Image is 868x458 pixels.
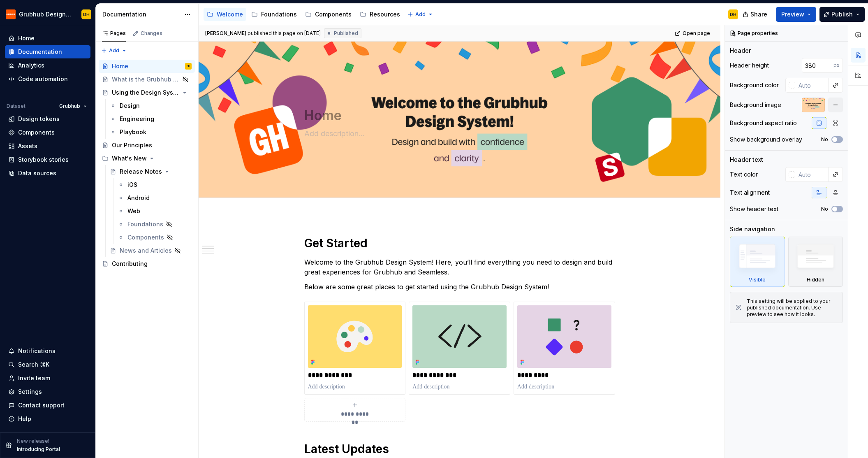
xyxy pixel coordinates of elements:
p: Below are some great places to get started using the Grubhub Design System! [304,282,615,292]
div: Our Principles [112,141,152,149]
a: Components [302,8,355,21]
img: 01812f9b-b86e-4e8e-95b2-9247447794b6.png [412,305,507,368]
a: Code automation [5,72,90,86]
a: iOS [114,178,195,191]
button: Grubhub Design SystemDH [2,5,94,23]
div: Header height [730,61,769,70]
div: This setting will be applied to your published documentation. Use preview to see how it looks. [747,298,838,318]
span: Add [415,11,426,18]
a: Documentation [5,45,90,58]
div: Hidden [788,237,843,287]
div: Components [315,10,352,19]
div: Grubhub Design System [19,10,72,19]
div: Components [18,128,55,137]
button: Publish [819,7,865,22]
img: 07e7b8bd-9cb8-4436-a59b-9c37df7b58df.png [308,305,402,368]
input: Auto [795,167,829,182]
span: [PERSON_NAME] [205,30,246,37]
div: Release Notes [120,167,162,176]
a: Foundations [114,218,195,231]
div: Documentation [18,48,62,56]
div: Settings [18,388,42,396]
button: Help [5,412,90,425]
span: Add [109,47,119,54]
div: Home [18,34,35,42]
div: News and Articles [120,246,172,255]
div: Design tokens [18,115,60,123]
a: Contributing [99,257,195,270]
div: What is the Grubhub Design System? [112,75,180,84]
a: News and Articles [106,244,195,257]
div: Pages [102,30,126,37]
div: Storybook stories [18,156,69,164]
button: Search ⌘K [5,358,90,371]
div: Hidden [807,277,824,283]
div: Side navigation [730,225,775,233]
input: Auto [795,78,829,93]
a: Invite team [5,372,90,385]
img: 934cb5e6-f2cd-4610-9f65-418484f7d8ac.png [517,305,611,368]
div: Engineering [120,115,154,123]
span: Preview [781,10,804,19]
button: Notifications [5,344,90,358]
button: Add [405,9,436,20]
div: Design [120,102,140,110]
div: Background image [730,101,781,109]
p: Introducing Portal [17,446,60,453]
a: Settings [5,385,90,398]
div: Components [127,233,164,242]
a: Engineering [106,112,195,126]
a: Our Principles [99,139,195,152]
div: Contact support [18,401,65,409]
img: 4e8d6f31-f5cf-47b4-89aa-e4dec1dc0822.png [6,9,16,19]
div: Welcome [217,10,243,19]
a: Foundations [248,8,300,21]
p: px [833,62,840,69]
h1: Get Started [304,236,615,251]
button: Preview [776,7,816,22]
input: Auto [802,58,833,73]
div: Web [127,207,140,215]
div: Show background overlay [730,135,802,144]
a: Home [5,32,90,45]
div: Search ⌘K [18,360,49,369]
div: Changes [141,30,162,37]
div: Text color [730,170,758,179]
button: Contact support [5,399,90,412]
div: Background color [730,81,779,89]
span: Share [750,10,767,19]
a: Web [114,205,195,218]
div: Invite team [18,374,50,382]
div: Documentation [102,10,180,19]
div: DH [730,11,736,18]
a: Analytics [5,59,90,72]
button: Grubhub [56,100,90,112]
div: What's New [99,152,195,165]
div: Resources [370,10,400,19]
div: Code automation [18,75,68,83]
a: Resources [356,8,403,21]
a: Design tokens [5,112,90,126]
a: HomeDH [99,60,195,73]
a: Data sources [5,167,90,180]
div: What's New [112,154,147,163]
div: Foundations [261,10,297,19]
a: Storybook stories [5,153,90,166]
textarea: Home [303,106,613,126]
a: Release Notes [106,165,195,178]
div: Page tree [99,60,195,270]
p: New release! [17,438,49,444]
span: Open page [683,30,710,37]
div: Notifications [18,347,56,355]
div: Visible [749,277,766,283]
div: Header text [730,156,763,164]
label: No [821,136,828,143]
div: Dataset [7,103,25,109]
div: Android [127,194,150,202]
div: published this page on [DATE] [248,30,321,37]
div: Foundations [127,220,163,228]
div: Data sources [18,169,56,177]
a: Open page [672,28,714,39]
a: Design [106,99,195,112]
div: Show header text [730,205,778,213]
